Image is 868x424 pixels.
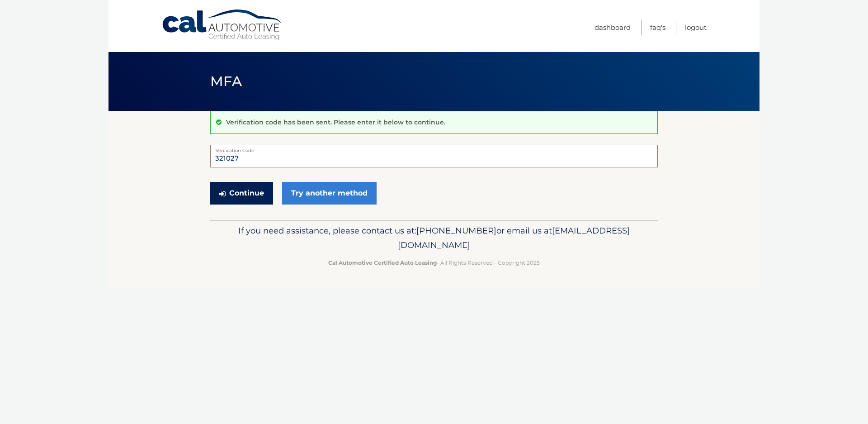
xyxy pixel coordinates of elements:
[416,225,496,236] span: [PHONE_NUMBER]
[210,73,242,90] span: MFA
[282,182,377,205] a: Try another method
[226,118,445,126] p: Verification code has been sent. Please enter it below to continue.
[216,224,652,252] p: If you need assistance, please contact us at: or email us at
[685,20,707,35] a: Logout
[210,145,658,152] label: Verification Code
[161,9,283,41] a: Cal Automotive
[594,20,631,35] a: Dashboard
[210,145,658,167] input: Verification Code
[398,225,630,250] span: [EMAIL_ADDRESS][DOMAIN_NAME]
[328,259,437,266] strong: Cal Automotive Certified Auto Leasing
[650,20,665,35] a: FAQ's
[216,258,652,267] p: - All Rights Reserved - Copyright 2025
[210,182,273,205] button: Continue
